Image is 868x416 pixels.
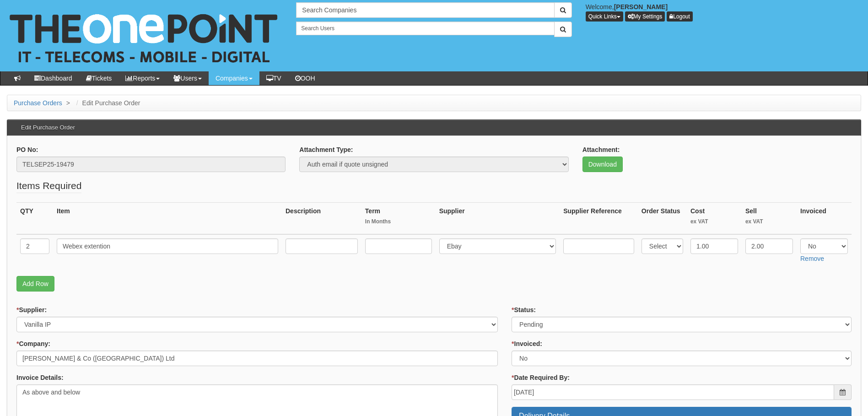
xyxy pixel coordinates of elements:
[614,3,668,11] b: [PERSON_NAME]
[582,157,623,172] a: Download
[512,339,542,348] label: Invoiced:
[16,305,47,314] label: Supplier:
[512,373,570,382] label: Date Required By:
[797,203,852,235] th: Invoiced
[74,98,140,108] li: Edit Purchase Order
[625,11,665,22] a: My Settings
[690,218,738,226] small: ex VAT
[745,218,793,226] small: ex VAT
[27,71,79,85] a: Dashboard
[586,11,623,22] button: Quick Links
[64,99,72,107] span: >
[16,145,38,154] label: PO No:
[667,11,693,22] a: Logout
[365,218,432,226] small: In Months
[296,22,554,35] input: Search Users
[361,203,436,235] th: Term
[582,145,620,154] label: Attachment:
[299,145,353,154] label: Attachment Type:
[16,276,54,292] a: Add Row
[259,71,288,85] a: TV
[579,2,868,22] div: Welcome,
[436,203,560,235] th: Supplier
[167,71,209,85] a: Users
[14,99,62,107] a: Purchase Orders
[560,203,638,235] th: Supplier Reference
[16,179,81,193] legend: Items Required
[687,203,742,235] th: Cost
[638,203,687,235] th: Order Status
[16,373,64,382] label: Invoice Details:
[16,120,80,135] h3: Edit Purchase Order
[296,2,554,18] input: Search Companies
[16,203,53,235] th: QTY
[742,203,797,235] th: Sell
[79,71,119,85] a: Tickets
[512,305,536,314] label: Status:
[288,71,322,85] a: OOH
[209,71,259,85] a: Companies
[119,71,167,85] a: Reports
[16,339,50,348] label: Company:
[800,255,824,262] a: Remove
[53,203,282,235] th: Item
[282,203,361,235] th: Description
